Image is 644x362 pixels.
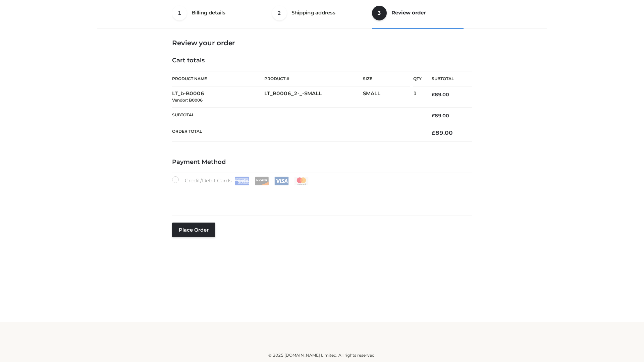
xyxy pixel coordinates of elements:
div: © 2025 [DOMAIN_NAME] Limited. All rights reserved. [100,352,544,359]
span: £ [432,113,435,119]
img: Discover [255,177,269,185]
h4: Cart totals [172,57,472,64]
span: £ [432,129,435,136]
bdi: 89.00 [432,113,449,119]
td: LT_B0006_2-_-SMALL [264,86,363,108]
h3: Review your order [172,39,472,47]
td: 1 [413,86,422,108]
img: Amex [235,177,249,185]
img: Visa [274,177,289,185]
th: Subtotal [172,107,422,124]
td: LT_b-B0006 [172,86,264,108]
td: SMALL [363,86,413,108]
h4: Payment Method [172,159,472,166]
iframe: Secure payment input frame [171,184,471,208]
th: Size [363,71,410,86]
th: Order Total [172,124,422,142]
th: Subtotal [422,71,472,86]
span: £ [432,92,435,98]
bdi: 89.00 [432,129,453,136]
th: Qty [413,71,422,86]
small: Vendor: B0006 [172,98,203,103]
button: Place order [172,223,215,237]
th: Product # [264,71,363,86]
bdi: 89.00 [432,92,449,98]
img: Mastercard [294,177,309,185]
th: Product Name [172,71,264,86]
label: Credit/Debit Cards [172,176,309,185]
